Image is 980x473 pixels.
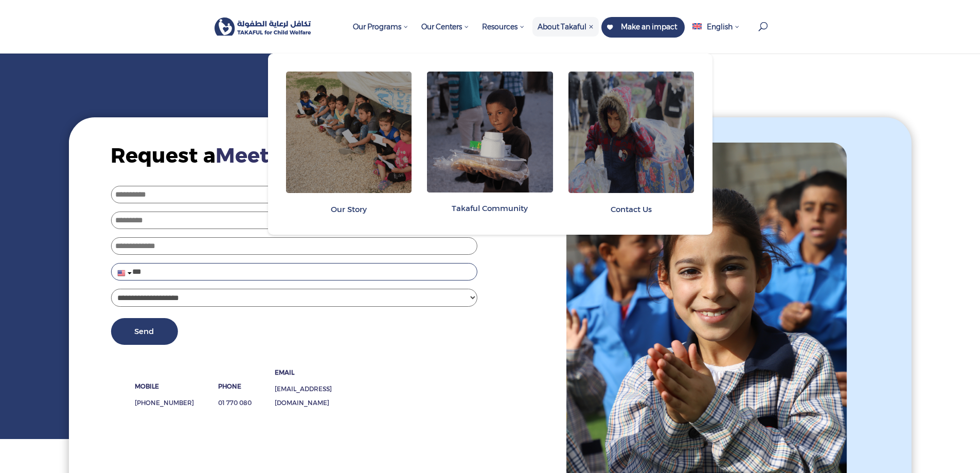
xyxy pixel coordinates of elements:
a: About Takaful [532,17,599,54]
span: Meeting [216,143,302,168]
span: Takaful Community [452,203,528,213]
a: PHONE [218,382,241,390]
a: Contact Us [568,196,694,222]
a: MOBILE [135,382,159,390]
a: EMAIL [275,369,294,376]
span: Our Programs [353,22,408,31]
button: Send [111,318,177,345]
a: English [687,17,744,54]
a: Our Programs [348,17,414,54]
p: 01 770 080 [218,396,252,410]
a: Our Centers [416,17,474,54]
p: [PHONE_NUMBER] [135,396,194,410]
span: Resources [482,22,525,31]
span: Make an impact [621,22,677,31]
span: Our Story [331,204,367,214]
a: Takaful Community [427,195,553,221]
span: Our Centers [421,22,469,31]
span: Contact Us [611,204,652,214]
a: Make an impact [601,17,685,38]
a: Our Story [286,196,412,222]
span: English [707,22,733,31]
a: Resources [477,17,530,54]
h2: Request a [111,142,477,174]
span: About Takaful [538,22,594,31]
p: [EMAIL_ADDRESS][DOMAIN_NAME] [275,382,332,410]
img: Takaful [215,17,312,36]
